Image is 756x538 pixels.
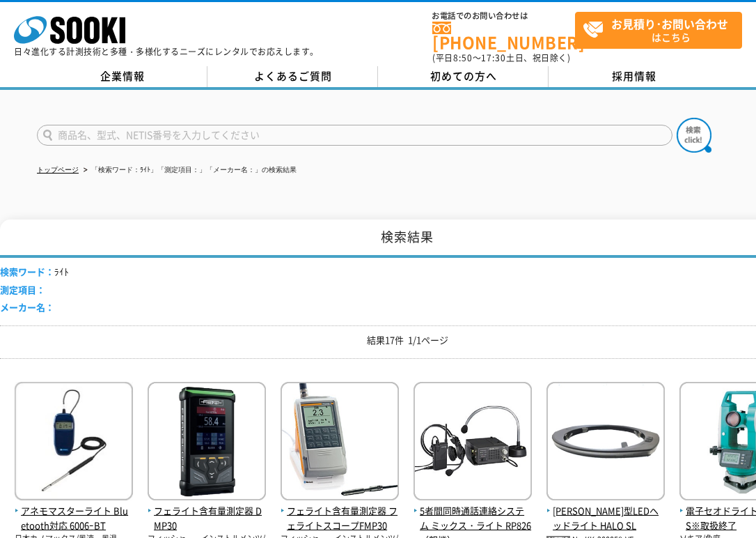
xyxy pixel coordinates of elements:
[15,489,133,532] a: アネモマスターライト Bluetooth対応 6006ｰBT
[148,489,266,532] a: フェライト含有量測定器 DMP30
[281,489,399,532] a: フェライト含有量測定器 フェライトスコープFMP30
[430,68,497,84] span: 初めての方へ
[481,52,506,64] span: 17:30
[37,125,672,146] input: 商品名、型式、NETIS番号を入力してください
[37,66,207,87] a: 企業情報
[207,66,378,87] a: よくあるご質問
[546,504,665,533] span: [PERSON_NAME]型LEDヘッドライト HALO SL
[14,47,319,56] p: 日々進化する計測技術と多種・多様化するニーズにレンタルでお応えします。
[546,489,665,532] a: [PERSON_NAME]型LEDヘッドライト HALO SL
[453,52,473,64] span: 8:50
[378,66,549,87] a: 初めての方へ
[15,504,133,533] span: アネモマスターライト Bluetooth対応 6006ｰBT
[677,118,711,153] img: btn_search.png
[37,166,79,174] a: トップページ
[549,66,719,87] a: 採用情報
[148,504,266,533] span: フェライト含有量測定器 DMP30
[432,22,575,50] a: [PHONE_NUMBER]
[583,13,741,47] span: はこちら
[432,52,570,64] span: (平日 ～ 土日、祝日除く)
[15,382,133,504] img: 6006ｰBT
[546,382,665,504] img: HALO SL
[81,163,297,178] li: 「検索ワード：ﾗｲﾄ」「測定項目：」「メーカー名：」の検索結果
[575,12,742,49] a: お見積り･お問い合わせはこちら
[432,12,575,20] span: お電話でのお問い合わせは
[281,504,399,533] span: フェライト含有量測定器 フェライトスコープFMP30
[414,382,532,504] img: ミックス・ライト RP826（親機）
[611,15,728,32] strong: お見積り･お問い合わせ
[148,382,266,504] img: DMP30
[281,382,399,504] img: フェライトスコープFMP30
